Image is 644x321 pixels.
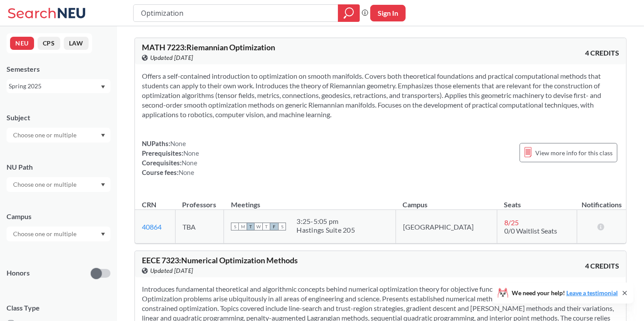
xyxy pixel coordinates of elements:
div: Dropdown arrow [7,128,110,143]
a: 40864 [142,223,162,231]
span: 8 / 25 [504,218,519,227]
td: [GEOGRAPHIC_DATA] [396,210,497,244]
input: Class, professor, course number, "phrase" [140,6,332,21]
button: LAW [64,37,89,50]
span: 4 CREDITS [585,48,619,58]
span: S [231,223,239,230]
span: None [170,140,186,147]
button: CPS [38,37,60,50]
div: magnifying glass [338,4,360,22]
span: Class Type [7,303,110,313]
svg: Dropdown arrow [101,233,105,236]
input: Choose one or multiple [9,130,82,140]
a: Leave a testimonial [566,289,618,297]
svg: Dropdown arrow [101,183,105,187]
span: 0/0 Waitlist Seats [504,227,557,235]
input: Choose one or multiple [9,179,82,190]
span: None [182,159,197,167]
div: Campus [7,212,110,221]
span: F [270,223,278,230]
div: Spring 2025 [9,81,100,91]
button: Sign In [370,5,406,21]
th: Seats [497,191,577,210]
span: S [278,223,286,230]
span: We need your help! [512,290,618,296]
div: CRN [142,200,156,209]
span: T [262,223,270,230]
input: Choose one or multiple [9,229,82,239]
div: Spring 2025Dropdown arrow [7,79,110,93]
div: Semesters [7,64,110,74]
div: NUPaths: Prerequisites: Corequisites: Course fees: [142,139,199,177]
td: TBA [175,210,224,244]
div: 3:25 - 5:05 pm [296,217,355,226]
th: Notifications [577,191,627,210]
div: NU Path [7,162,110,172]
span: 4 CREDITS [585,261,619,271]
span: Updated [DATE] [150,53,193,63]
span: MATH 7223 : Riemannian Optimization [142,42,275,52]
svg: magnifying glass [344,7,354,19]
svg: Dropdown arrow [101,85,105,89]
span: None [179,168,194,176]
span: W [255,223,262,230]
th: Meetings [224,191,396,210]
th: Campus [396,191,497,210]
div: Subject [7,113,110,122]
div: Dropdown arrow [7,227,110,241]
section: Offers a self-contained introduction to optimization on smooth manifolds. Covers both theoretical... [142,71,619,119]
span: M [239,223,247,230]
div: Hastings Suite 205 [296,226,355,234]
span: T [247,223,255,230]
span: View more info for this class [535,147,613,158]
svg: Dropdown arrow [101,134,105,137]
span: None [183,149,199,157]
th: Professors [175,191,224,210]
span: Updated [DATE] [150,266,193,276]
div: Dropdown arrow [7,177,110,192]
span: EECE 7323 : Numerical Optimization Methods [142,255,298,265]
p: Honors [7,268,30,278]
button: NEU [10,37,34,50]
